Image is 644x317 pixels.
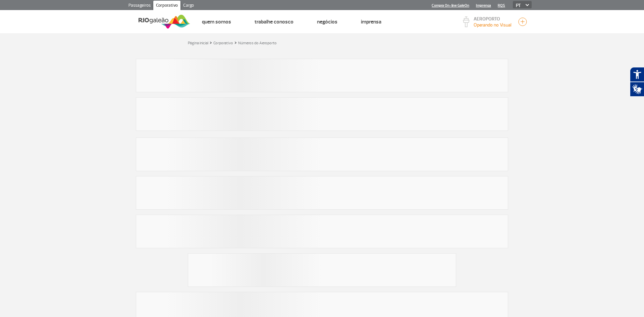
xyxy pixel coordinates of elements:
a: Corporativo [153,1,180,11]
a: Imprensa [476,3,491,8]
a: Quem Somos [202,18,231,25]
a: > [234,39,237,46]
a: Compra On-line GaleOn [432,3,469,8]
a: Cargo [180,1,197,11]
a: > [210,39,212,46]
button: Abrir tradutor de língua de sinais. [630,82,644,97]
p: Visibilidade de 10000m [474,21,512,29]
a: Corporativo [213,41,233,46]
a: Números do Aeroporto [238,41,277,46]
a: RQS [498,3,505,8]
a: Passageiros [126,1,153,11]
button: Abrir recursos assistivos. [630,67,644,82]
p: AEROPORTO [474,17,512,21]
a: Trabalhe Conosco [255,18,293,25]
a: Imprensa [361,18,381,25]
a: Página inicial [188,41,208,46]
div: Plugin de acessibilidade da Hand Talk. [630,67,644,97]
a: Negócios [317,18,337,25]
